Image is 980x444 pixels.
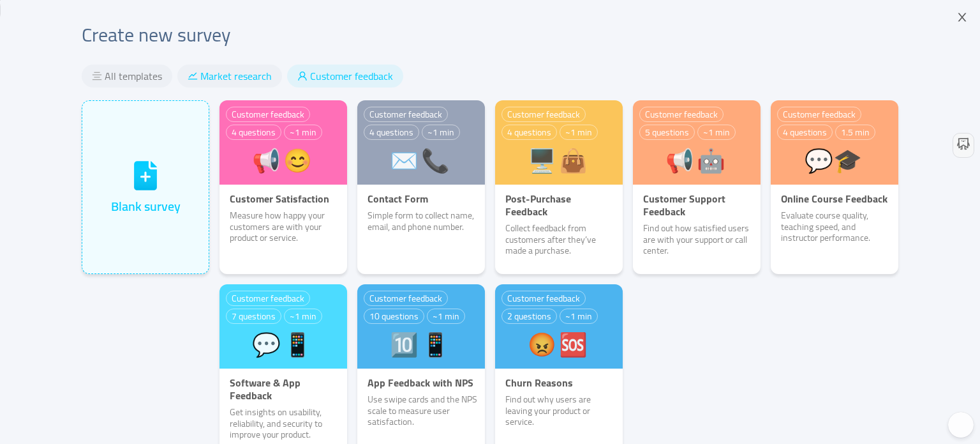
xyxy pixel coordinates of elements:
[297,71,308,81] i: icon: user
[82,20,898,49] h2: Create new survey
[364,291,448,306] div: Customer feedback
[219,376,347,402] p: Software & App Feedback
[219,407,347,441] p: Get insights on usability, reliability, and security to improve your product.
[357,210,485,233] p: Simple form to collect name, email, and phone number.
[226,291,310,306] div: Customer feedback
[835,125,875,140] div: 1.5 min
[501,309,557,324] div: 2 questions
[777,107,861,122] div: Customer feedback
[501,149,616,172] div: 🖥️👜
[422,125,460,140] div: ~1 min
[697,125,736,140] div: ~1 min
[226,149,341,172] div: 📢😊️
[364,333,479,356] div: 🔟📱
[639,149,754,172] div: 📢🤖
[633,192,761,218] p: Customer Support Feedback
[226,309,281,324] div: 7 questions
[760,330,974,436] iframe: Chatra live chat
[771,192,898,205] p: Online Course Feedback
[777,149,892,172] div: 💬‍🎓
[495,394,623,428] p: Find out why users are leaving your product or service.
[219,210,347,244] p: Measure how happy your customers are with your product or service.
[226,107,310,122] div: Customer feedback
[284,125,322,140] div: ~1 min
[310,70,393,82] span: Customer feedback
[364,107,448,122] div: Customer feedback
[495,223,623,257] p: Collect feedback from customers after they’ve made a purchase.
[105,70,162,82] span: All templates
[777,125,833,140] div: 4 questions
[188,71,198,81] i: icon: stock
[226,125,281,140] div: 4 questions
[501,291,586,306] div: Customer feedback
[200,70,272,82] span: Market research
[639,107,724,122] div: Customer feedback
[226,333,341,356] div: 💬📱
[364,149,479,172] div: ✉️📞️️️
[771,210,898,244] p: Evaluate course quality, teaching speed, and instructor performance.
[560,309,598,324] div: ~1 min
[364,309,424,324] div: 10 questions
[427,309,465,324] div: ~1 min
[501,333,616,356] div: 😡🆘
[495,376,623,389] p: Churn Reasons
[495,192,623,218] p: Post-Purchase Feedback
[111,197,181,216] div: Blank survey
[92,71,102,81] i: icon: align-center
[357,376,485,389] p: App Feedback with NPS
[501,107,586,122] div: Customer feedback
[357,192,485,205] p: Contact Form
[639,125,695,140] div: 5 questions
[364,125,419,140] div: 4 questions
[284,309,322,324] div: ~1 min
[633,223,761,257] p: Find out how satisfied users are with your support or call center.
[219,192,347,205] p: Customer Satisfaction
[501,125,557,140] div: 4 questions
[560,125,598,140] div: ~1 min
[357,394,485,428] p: Use swipe cards and the NPS scale to measure user satisfaction.
[956,11,968,23] i: icon: close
